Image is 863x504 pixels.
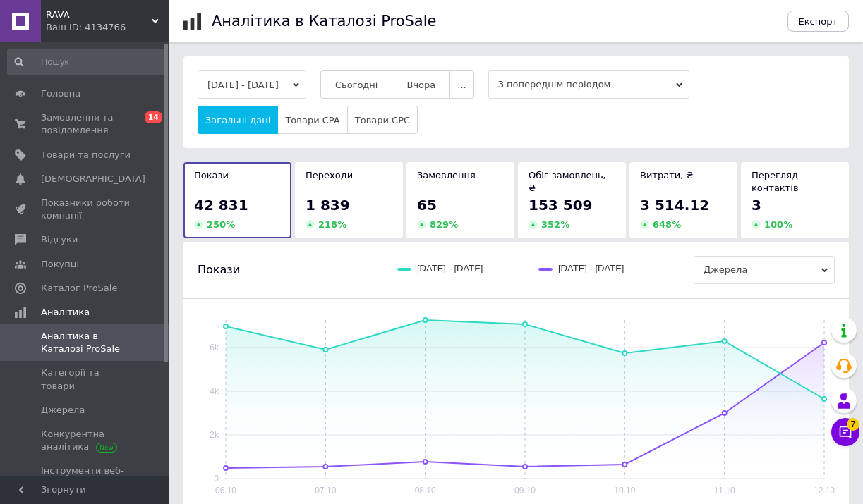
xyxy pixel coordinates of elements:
[212,13,436,30] h1: Аналітика в Каталозі ProSale
[752,170,799,193] span: Перегляд контактів
[46,8,152,21] span: RAVA
[198,106,278,134] button: Загальні дані
[787,11,850,32] button: Експорт
[285,115,339,125] span: Товари CPA
[306,170,353,180] span: Переходи
[847,418,859,431] span: 7
[41,367,131,392] span: Категорії та товари
[417,197,437,214] span: 65
[355,115,410,125] span: Товари CPC
[514,486,536,496] text: 09.10
[714,486,735,496] text: 11.10
[41,233,78,246] span: Відгуки
[198,70,306,99] button: [DATE] - [DATE]
[694,256,835,284] span: Джерела
[145,111,162,123] span: 14
[392,70,450,99] button: Вчора
[752,197,761,214] span: 3
[614,486,635,496] text: 10.10
[529,170,606,193] span: Обіг замовлень, ₴
[194,197,248,214] span: 42 831
[41,282,117,295] span: Каталог ProSale
[315,486,336,496] text: 07.10
[430,219,458,230] span: 829 %
[7,49,167,75] input: Пошук
[41,197,131,222] span: Показники роботи компанії
[41,149,131,161] span: Товари та послуги
[41,428,131,453] span: Конкурентна аналітика
[210,386,219,396] text: 4k
[541,219,569,230] span: 352 %
[41,404,85,417] span: Джерела
[41,173,145,185] span: [DEMOGRAPHIC_DATA]
[640,170,694,180] span: Витрати, ₴
[799,16,838,27] span: Експорт
[306,197,350,214] span: 1 839
[417,170,476,180] span: Замовлення
[214,474,219,484] text: 0
[449,70,473,99] button: ...
[529,197,592,214] span: 153 509
[194,170,229,180] span: Покази
[41,111,131,137] span: Замовлення та повідомлення
[831,418,859,446] button: Чат з покупцем7
[814,486,835,496] text: 12.10
[198,262,240,278] span: Покази
[205,115,270,125] span: Загальні дані
[406,80,435,90] span: Вчора
[415,486,436,496] text: 08.10
[207,219,235,230] span: 250 %
[46,21,169,34] div: Ваш ID: 4134766
[41,465,131,490] span: Інструменти веб-аналітики
[210,430,219,440] text: 2k
[457,80,466,90] span: ...
[318,219,346,230] span: 218 %
[277,106,347,134] button: Товари CPA
[347,106,418,134] button: Товари CPC
[653,219,681,230] span: 648 %
[41,330,131,355] span: Аналітика в Каталозі ProSale
[335,80,378,90] span: Сьогодні
[215,486,236,496] text: 06.10
[488,70,689,99] span: З попереднім періодом
[210,343,219,352] text: 6k
[41,258,79,271] span: Покупці
[764,219,792,230] span: 100 %
[640,197,709,214] span: 3 514.12
[320,70,393,99] button: Сьогодні
[41,87,80,100] span: Головна
[41,306,90,319] span: Аналітика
